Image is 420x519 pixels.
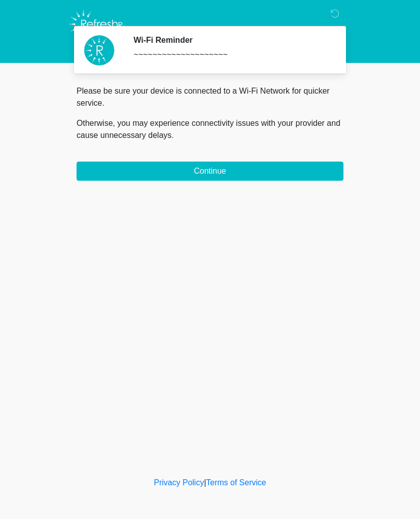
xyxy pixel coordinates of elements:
[133,49,328,61] div: ~~~~~~~~~~~~~~~~~~~~
[66,8,127,41] img: Refresh RX Logo
[172,131,174,139] span: .
[77,162,343,181] button: Continue
[206,478,266,487] a: Terms of Service
[204,478,206,487] a: |
[84,35,114,65] img: Agent Avatar
[77,117,343,141] p: Otherwise, you may experience connectivity issues with your provider and cause unnecessary delays
[154,478,204,487] a: Privacy Policy
[77,85,343,109] p: Please be sure your device is connected to a Wi-Fi Network for quicker service.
